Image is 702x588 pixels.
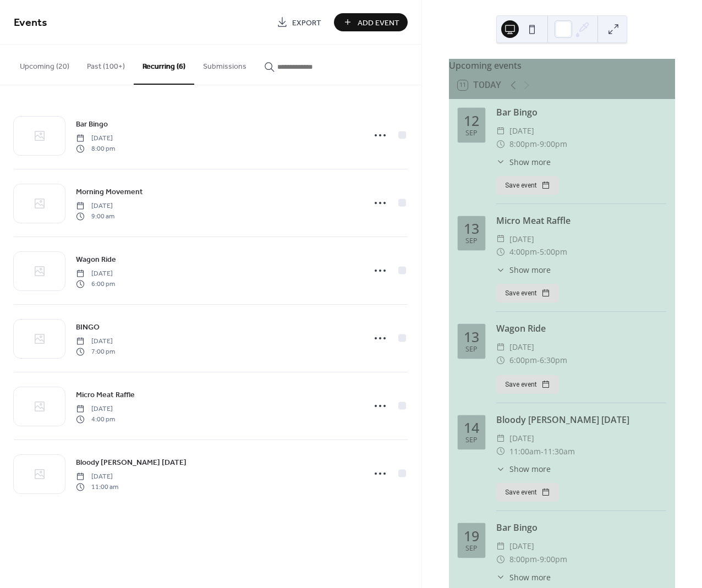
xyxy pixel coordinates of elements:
span: Morning Movement [76,186,143,198]
div: Sep [465,238,478,245]
span: 11:30am [544,445,575,458]
div: ​ [496,124,505,138]
span: 8:00pm [509,138,537,151]
button: ​Show more [496,264,551,276]
span: [DATE] [76,337,115,347]
button: Add Event [334,13,408,31]
span: Show more [509,264,551,276]
a: BINGO [76,321,100,333]
span: 5:00pm [540,245,567,259]
span: 8:00pm [509,553,537,566]
button: Submissions [194,45,255,84]
span: 6:00 pm [76,279,115,289]
div: Upcoming events [449,59,675,72]
span: - [537,138,540,151]
a: Morning Movement [76,185,143,198]
div: Bar Bingo [496,106,666,119]
button: ​Show more [496,571,551,583]
div: Micro Meat Raffle [496,214,666,227]
button: Past (100+) [78,45,134,84]
span: [DATE] [509,432,534,445]
span: 8:00 pm [76,144,115,153]
span: [DATE] [509,540,534,553]
span: Wagon Ride [76,254,116,266]
div: 19 [464,529,479,543]
span: [DATE] [509,340,534,354]
span: 6:00pm [509,354,537,367]
div: ​ [496,354,505,367]
span: [DATE] [76,134,115,144]
div: Sep [465,346,478,353]
span: 4:00 pm [76,414,115,424]
div: ​ [496,432,505,445]
button: ​Show more [496,463,551,475]
span: 9:00pm [540,553,567,566]
div: ​ [496,463,505,475]
div: ​ [496,233,505,246]
span: - [537,553,540,566]
div: ​ [496,540,505,553]
div: ​ [496,340,505,354]
div: Sep [465,437,478,444]
span: 11:00 am [76,482,118,492]
span: 6:30pm [540,354,567,367]
div: ​ [496,245,505,259]
span: [DATE] [76,472,118,482]
div: 12 [464,114,479,128]
button: ​Show more [496,156,551,168]
span: BINGO [76,322,100,333]
button: Upcoming (20) [11,45,78,84]
span: Add Event [358,17,399,29]
a: Wagon Ride [76,253,116,266]
span: Show more [509,156,551,168]
span: Bloody [PERSON_NAME] [DATE] [76,457,187,469]
div: ​ [496,138,505,151]
a: Bar Bingo [76,118,108,130]
span: [DATE] [76,404,115,414]
div: Sep [465,130,478,137]
div: Sep [465,545,478,552]
div: Bloody [PERSON_NAME] [DATE] [496,413,666,426]
span: Micro Meat Raffle [76,389,135,401]
button: Save event [496,375,559,394]
button: Recurring (6) [134,45,194,85]
button: Save event [496,176,559,195]
span: 9:00 am [76,211,114,221]
span: [DATE] [509,233,534,246]
span: 7:00 pm [76,347,115,356]
a: Micro Meat Raffle [76,388,135,401]
span: 9:00pm [540,138,567,151]
div: ​ [496,264,505,276]
span: Show more [509,571,551,583]
span: - [537,245,540,259]
div: Bar Bingo [496,521,666,534]
div: ​ [496,571,505,583]
span: Events [14,12,47,34]
span: - [541,445,544,458]
div: 13 [464,330,479,344]
div: ​ [496,156,505,168]
div: Wagon Ride [496,322,666,335]
div: ​ [496,445,505,458]
div: 13 [464,222,479,235]
span: 11:00am [509,445,541,458]
span: [DATE] [76,269,115,279]
span: Bar Bingo [76,119,108,130]
span: [DATE] [76,201,114,211]
div: 14 [464,421,479,435]
a: Export [268,13,330,31]
span: Show more [509,463,551,475]
span: 4:00pm [509,245,537,259]
span: Export [292,17,321,29]
div: ​ [496,553,505,566]
button: Save event [496,284,559,303]
span: [DATE] [509,124,534,138]
a: Bloody [PERSON_NAME] [DATE] [76,456,187,469]
span: - [537,354,540,367]
button: Save event [496,483,559,502]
